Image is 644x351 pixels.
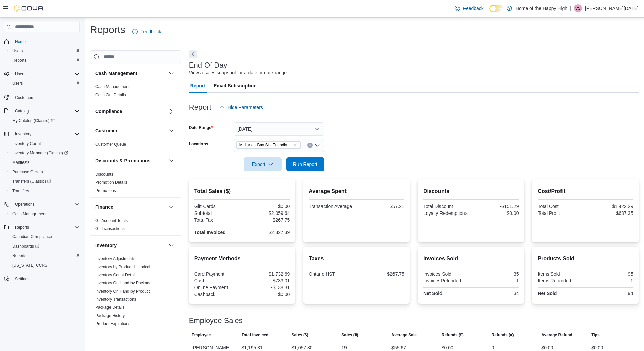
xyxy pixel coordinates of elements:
[95,180,127,185] span: Promotion Details
[423,187,519,195] h2: Discounts
[463,5,483,12] span: Feedback
[243,271,290,277] div: $1,732.69
[1,106,82,116] button: Catalog
[95,93,126,97] a: Cash Out Details
[341,332,358,338] span: Sales (#)
[423,278,470,283] div: InvoicesRefunded
[12,107,80,115] span: Catalog
[12,169,43,175] span: Purchase Orders
[95,157,166,164] button: Discounts & Promotions
[391,332,417,338] span: Average Sale
[95,313,125,318] a: Package History
[9,56,29,65] a: Reports
[492,332,514,338] span: Refunds (#)
[194,285,241,290] div: Online Payment
[9,47,80,55] span: Users
[538,204,584,209] div: Total Cost
[12,93,80,101] span: Customers
[587,271,633,277] div: 95
[9,242,80,250] span: Dashboards
[243,210,290,216] div: $2,059.64
[7,209,82,219] button: Cash Management
[15,71,25,77] span: Users
[587,210,633,216] div: $637.35
[15,95,34,100] span: Customers
[194,204,241,209] div: Gift Cards
[192,332,211,338] span: Employee
[189,69,288,76] div: View a sales snapshot for a date or date range.
[12,234,52,240] span: Canadian Compliance
[1,92,82,102] button: Customers
[423,204,470,209] div: Total Discount
[12,150,68,156] span: Inventory Manager (Classic)
[587,278,633,283] div: 1
[9,233,55,241] a: Canadian Compliance
[95,188,116,193] span: Promotions
[129,25,164,39] a: Feedback
[1,223,82,232] button: Reports
[307,143,313,148] button: Clear input
[90,170,181,197] div: Discounts & Promotions
[95,218,128,223] a: GL Account Totals
[95,92,126,98] span: Cash Out Details
[14,5,44,12] img: Cova
[194,255,290,263] h2: Payment Methods
[95,142,126,147] a: Customer Queue
[95,226,125,231] a: GL Transactions
[95,172,113,177] a: Discounts
[12,130,80,138] span: Inventory
[9,117,80,125] span: My Catalog (Classic)
[9,149,80,157] span: Inventory Manager (Classic)
[95,256,135,261] span: Inventory Adjustments
[7,139,82,148] button: Inventory Count
[189,103,211,111] h3: Report
[95,265,150,269] a: Inventory by Product Historical
[189,125,213,130] label: Date Range
[12,94,37,102] a: Customers
[12,223,80,231] span: Reports
[243,230,290,235] div: $2,327.39
[95,127,166,134] button: Customer
[95,180,127,185] a: Promotion Details
[1,274,82,284] button: Settings
[7,116,82,125] a: My Catalog (Classic)
[189,141,208,147] label: Locations
[95,264,150,270] span: Inventory by Product Historical
[1,69,82,79] button: Users
[194,210,241,216] div: Subtotal
[95,70,166,77] button: Cash Management
[9,210,80,218] span: Cash Management
[95,297,136,302] a: Inventory Transactions
[194,217,241,223] div: Total Tax
[7,148,82,158] a: Inventory Manager (Classic)
[423,255,519,263] h2: Invoices Sold
[423,291,443,296] strong: Net Sold
[95,321,130,326] span: Product Expirations
[7,251,82,260] button: Reports
[423,210,470,216] div: Loyalty Redemptions
[12,253,26,258] span: Reports
[9,261,80,269] span: Washington CCRS
[90,83,181,102] div: Cash Management
[9,56,80,65] span: Reports
[194,187,290,195] h2: Total Sales ($)
[9,158,80,167] span: Manifests
[12,37,28,46] a: Home
[9,158,32,167] a: Manifests
[472,204,519,209] div: -$151.29
[4,34,80,301] nav: Complex example
[472,210,519,216] div: $0.00
[95,84,129,89] a: Cash Management
[293,143,297,147] button: Remove Midland - Bay St - Friendly Stranger from selection in this group
[248,157,278,171] span: Export
[167,157,175,165] button: Discounts & Promotions
[9,233,80,241] span: Canadian Compliance
[12,160,29,165] span: Manifests
[95,242,117,249] h3: Inventory
[228,104,263,111] span: Hide Parameters
[236,141,301,149] span: Midland - Bay St - Friendly Stranger
[12,81,23,86] span: Users
[7,167,82,177] button: Purchase Orders
[12,200,38,208] button: Operations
